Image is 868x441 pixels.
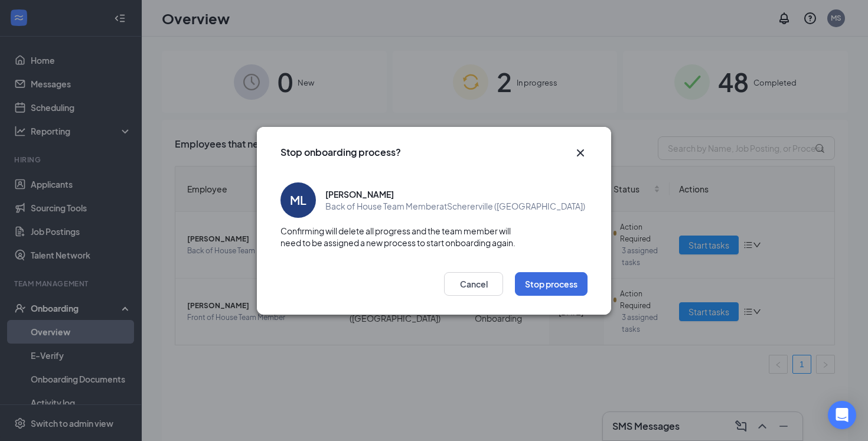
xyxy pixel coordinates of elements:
[444,272,503,296] button: Cancel
[828,401,856,429] div: Open Intercom Messenger
[325,188,394,200] span: [PERSON_NAME]
[280,225,588,249] span: Confirming will delete all progress and the team member will need to be assigned a new process to...
[290,192,306,208] div: ML
[515,272,588,296] button: Stop process
[280,146,401,159] h3: Stop onboarding process?
[573,146,588,160] button: Close
[573,146,588,160] svg: Cross
[325,200,585,212] span: Back of House Team Member at Schererville ([GEOGRAPHIC_DATA])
